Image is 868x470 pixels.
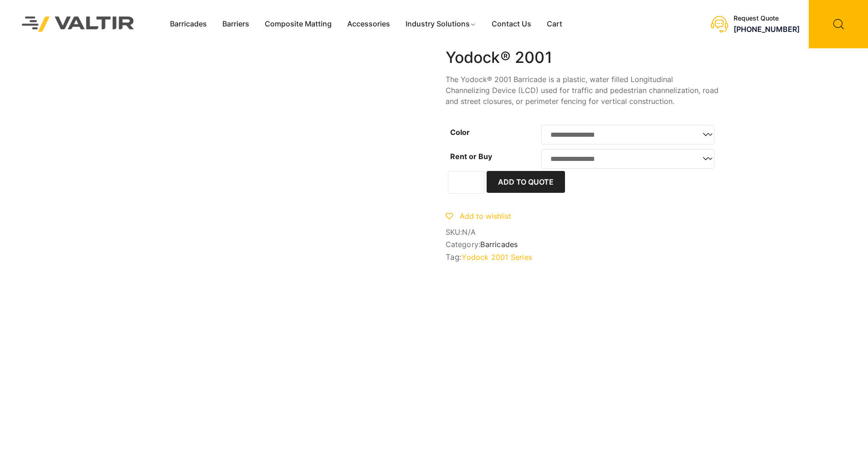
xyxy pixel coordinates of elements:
[487,171,565,193] button: Add to Quote
[450,128,470,137] label: Color
[462,227,476,237] span: N/A
[462,253,532,262] a: Yodock 2001 Series
[446,48,719,67] h1: Yodock® 2001
[398,17,484,31] a: Industry Solutions
[257,17,339,31] a: Composite Matting
[446,74,719,107] p: The Yodock® 2001 Barricade is a plastic, water filled Longitudinal Channelizing Device (LCD) used...
[460,212,511,221] span: Add to wishlist
[448,171,484,194] input: Product quantity
[339,17,398,31] a: Accessories
[162,17,215,31] a: Barricades
[734,15,800,22] div: Request Quote
[484,17,539,31] a: Contact Us
[215,17,257,31] a: Barriers
[539,17,570,31] a: Cart
[734,25,800,34] a: [PHONE_NUMBER]
[446,240,719,249] span: Category:
[480,240,518,249] a: Barricades
[450,152,492,161] label: Rent or Buy
[446,212,511,221] a: Add to wishlist
[446,228,719,237] span: SKU:
[446,253,719,262] span: Tag:
[10,5,146,43] img: Valtir Rentals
